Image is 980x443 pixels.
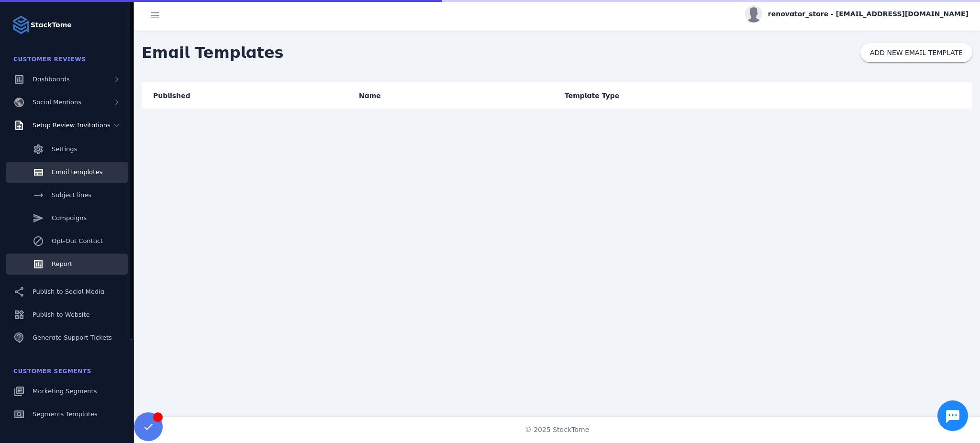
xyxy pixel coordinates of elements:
a: Campaigns [6,208,128,229]
strong: StackTome [31,20,72,30]
mat-header-cell: Template Type [557,82,763,109]
span: Dashboards [33,76,70,83]
a: Publish to Social Media [6,281,128,302]
span: Segments Templates [33,410,98,418]
mat-header-cell: Published [142,82,351,109]
img: profile.jpg [745,5,762,22]
span: Publish to Social Media [33,288,104,295]
span: Email templates [52,168,102,176]
span: Marketing Segments [33,388,97,395]
span: Email Templates [134,33,291,72]
span: Customer Reviews [13,56,86,63]
span: Publish to Website [33,311,89,318]
span: renovator_store - [EMAIL_ADDRESS][DOMAIN_NAME] [768,9,969,19]
span: Settings [52,145,77,153]
img: Logo image [11,15,31,34]
a: Marketing Segments [6,381,128,402]
span: Opt-Out Contact [52,237,103,244]
a: Settings [6,139,128,160]
span: Report [52,260,72,267]
a: Email templates [6,162,128,183]
mat-header-cell: Name [351,82,557,109]
span: © 2025 StackTome [525,425,590,435]
a: Subject lines [6,185,128,206]
a: Publish to Website [6,304,128,325]
span: Campaigns [52,214,87,221]
button: renovator_store - [EMAIL_ADDRESS][DOMAIN_NAME] [745,5,969,22]
span: Social Mentions [33,99,81,106]
a: Report [6,254,128,275]
a: Generate Support Tickets [6,327,128,348]
span: ADD NEW EMAIL TEMPLATE [870,49,963,56]
span: Subject lines [52,191,91,199]
button: ADD NEW EMAIL TEMPLATE [860,43,972,62]
span: Setup Review Invitations [33,122,111,129]
a: Segments Templates [6,404,128,425]
a: Opt-Out Contact [6,231,128,252]
span: Generate Support Tickets [33,334,112,341]
span: Customer Segments [13,368,91,375]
